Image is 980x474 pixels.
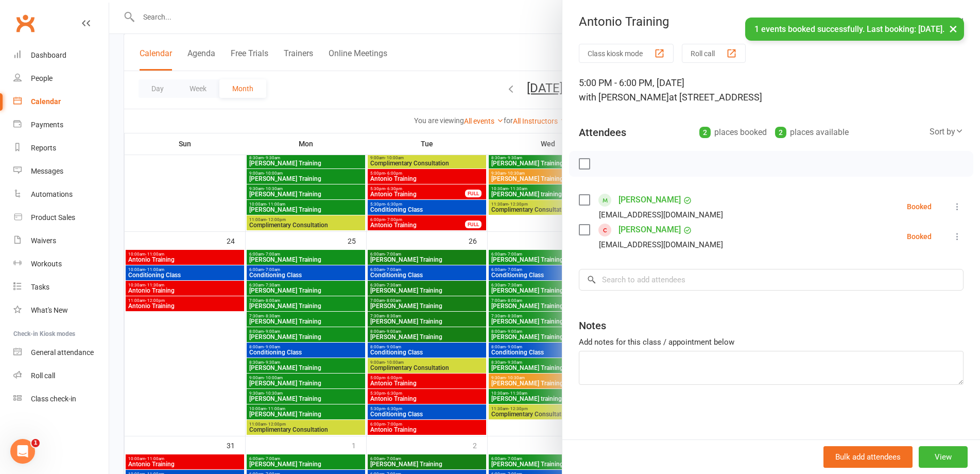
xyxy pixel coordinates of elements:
div: Waivers [31,236,56,245]
div: places available [775,125,849,140]
div: Tasks [31,283,49,291]
a: Clubworx [12,10,38,36]
span: 1 [31,439,40,447]
div: What's New [31,306,68,314]
a: People [13,67,109,90]
div: People [31,74,53,82]
div: Reports [31,144,56,152]
div: Antonio Training [562,14,980,29]
div: 2 [775,127,786,138]
div: 5:00 PM - 6:00 PM, [DATE] [579,76,964,105]
div: 2 [699,127,711,138]
input: Search to add attendees [579,269,964,291]
a: [PERSON_NAME] [618,222,681,238]
a: Reports [13,137,109,160]
a: Calendar [13,90,109,113]
a: Class kiosk mode [13,387,109,411]
div: Add notes for this class / appointment below [579,336,964,348]
div: Messages [31,167,63,175]
div: Payments [31,121,63,129]
a: Dashboard [13,44,109,67]
div: Roll call [31,371,55,380]
div: Sort by [930,125,964,139]
div: 1 events booked successfully. Last booking: [DATE]. [745,18,964,41]
div: [EMAIL_ADDRESS][DOMAIN_NAME] [599,238,723,251]
a: Tasks [13,276,109,299]
div: Class check-in [31,395,76,403]
div: Product Sales [31,213,75,222]
div: places booked [699,125,767,140]
button: Class kiosk mode [579,44,674,63]
button: Bulk add attendees [823,446,913,468]
a: Workouts [13,252,109,276]
a: What's New [13,299,109,322]
div: Booked [907,233,932,240]
button: View [919,446,968,468]
a: Waivers [13,229,109,252]
a: Automations [13,183,109,206]
div: Dashboard [31,51,66,59]
div: Automations [31,190,73,198]
div: Workouts [31,260,62,268]
a: Roll call [13,364,109,387]
button: Roll call [682,44,746,63]
div: General attendance [31,348,94,357]
a: Messages [13,160,109,183]
a: Product Sales [13,206,109,229]
a: General attendance kiosk mode [13,341,109,364]
span: at [STREET_ADDRESS] [669,92,762,103]
a: Payments [13,113,109,137]
div: Booked [907,203,932,210]
button: × [944,18,962,40]
a: [PERSON_NAME] [618,192,681,208]
iframe: Intercom live chat [10,439,35,464]
div: Attendees [579,125,626,140]
div: Notes [579,318,606,333]
div: Calendar [31,97,61,106]
span: with [PERSON_NAME] [579,92,669,103]
div: [EMAIL_ADDRESS][DOMAIN_NAME] [599,208,723,222]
